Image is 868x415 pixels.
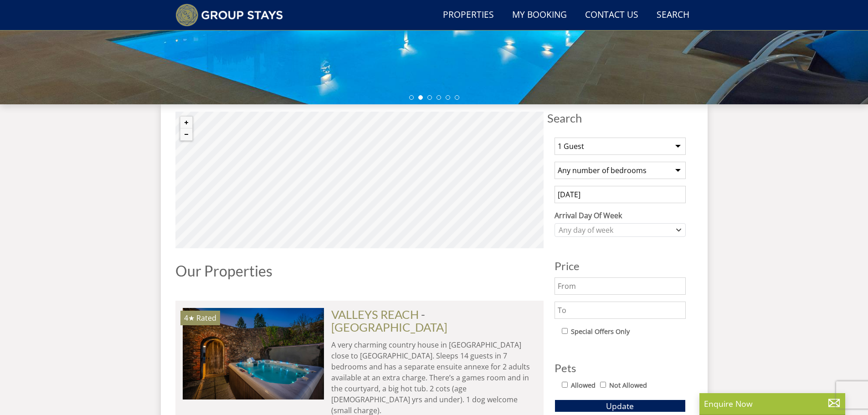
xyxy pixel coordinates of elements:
img: valleys_reach_somerset_accommodation_vacation_home_sleeps_12.original.jpg [183,308,324,399]
input: Arrival Date [555,186,686,203]
a: My Booking [508,5,570,26]
label: Not Allowed [609,380,647,390]
h1: Our Properties [175,263,544,279]
a: [GEOGRAPHIC_DATA] [331,320,447,334]
span: VALLEYS REACH has a 4 star rating under the Quality in Tourism Scheme [184,313,195,323]
a: Search [653,5,693,26]
input: To [555,302,686,319]
h3: Pets [555,362,686,374]
p: Enquire Now [704,398,841,410]
span: Update [606,400,634,411]
img: Group Stays [175,4,283,26]
canvas: Map [175,112,544,248]
div: Any day of week [556,225,674,235]
button: Update [555,400,686,412]
span: Search [547,112,693,124]
a: Contact Us [581,5,642,26]
div: Combobox [555,223,686,237]
input: From [555,277,686,295]
h3: Price [555,260,686,272]
a: 4★ Rated [183,308,324,399]
span: - [331,307,447,334]
a: Properties [439,5,498,26]
button: Zoom in [180,117,192,128]
label: Special Offers Only [571,327,630,337]
label: Allowed [571,380,596,390]
button: Zoom out [180,128,192,140]
label: Arrival Day Of Week [555,210,686,221]
span: Rated [196,313,216,323]
a: VALLEYS REACH [331,307,419,321]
